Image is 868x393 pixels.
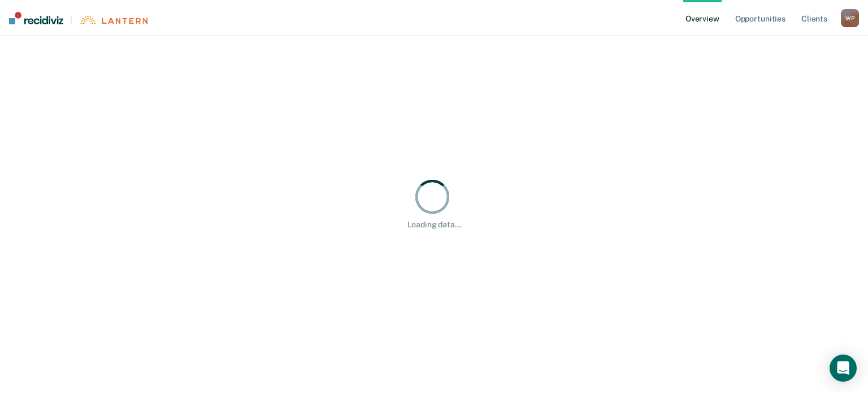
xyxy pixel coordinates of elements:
a: | [9,12,147,24]
div: W P [841,9,859,27]
img: Recidiviz [9,12,63,24]
span: | [63,15,79,24]
div: Loading data... [407,220,461,230]
button: WP [841,9,859,27]
iframe: Intercom live chat [830,355,857,382]
img: Lantern [79,16,147,24]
